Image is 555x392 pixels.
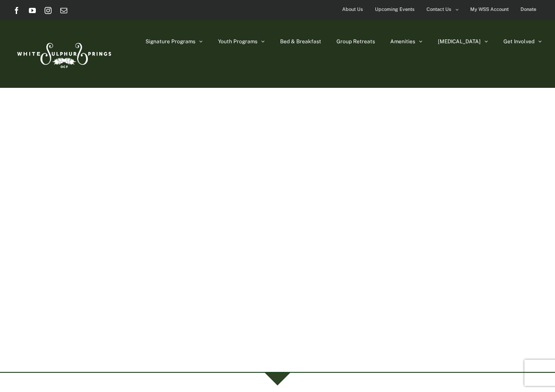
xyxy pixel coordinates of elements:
[342,3,363,16] span: About Us
[336,39,375,44] span: Group Retreats
[45,7,52,14] a: Instagram
[146,20,203,63] a: Signature Programs
[13,7,20,14] a: Facebook
[520,3,536,16] span: Donate
[146,39,195,44] span: Signature Programs
[60,7,67,14] a: Email
[280,39,321,44] span: Bed & Breakfast
[218,20,265,63] a: Youth Programs
[438,39,481,44] span: [MEDICAL_DATA]
[470,3,509,16] span: My WSS Account
[29,7,36,14] a: YouTube
[503,20,542,63] a: Get Involved
[390,20,423,63] a: Amenities
[375,3,415,16] span: Upcoming Events
[336,20,375,63] a: Group Retreats
[13,33,114,74] img: White Sulphur Springs Logo
[280,20,321,63] a: Bed & Breakfast
[390,39,415,44] span: Amenities
[503,39,534,44] span: Get Involved
[146,20,542,63] nav: Main Menu
[218,39,257,44] span: Youth Programs
[438,20,488,63] a: [MEDICAL_DATA]
[427,3,451,16] span: Contact Us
